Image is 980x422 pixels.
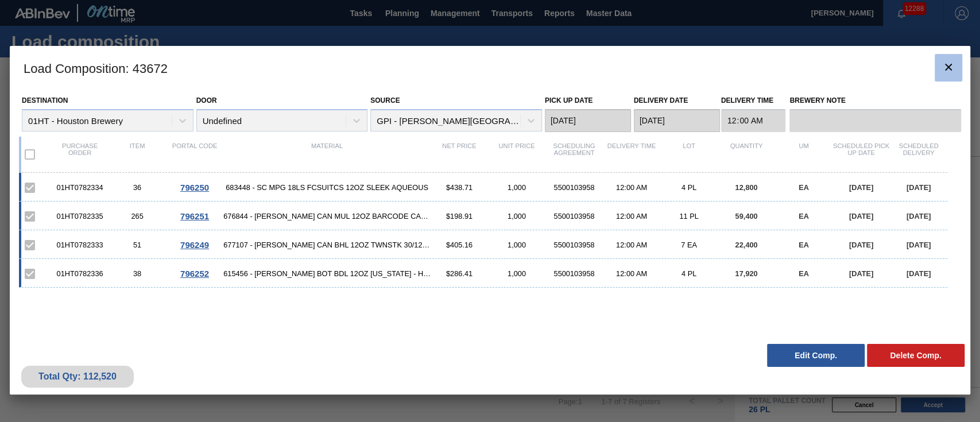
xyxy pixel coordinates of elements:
[10,46,970,90] h3: Load Composition : 43672
[223,212,431,220] span: 676844 - CARR CAN MUL 12OZ BARCODE CAN PK 12/12 S
[849,183,873,192] span: [DATE]
[603,212,660,220] div: 12:00 AM
[603,183,660,192] div: 12:00 AM
[488,269,545,278] div: 1,000
[223,183,431,192] span: 683448 - SC MPG 18LS FCSUITCS 12OZ SLEEK AQUEOUS
[718,142,775,167] div: Quantity
[109,212,166,220] div: 265
[721,92,786,109] label: Delivery Time
[789,92,961,109] label: Brewery Note
[51,212,109,220] div: 01HT0782335
[431,183,488,192] div: $438.71
[660,212,718,220] div: 11 PL
[603,269,660,278] div: 12:00 AM
[660,183,718,192] div: 4 PL
[431,241,488,249] div: $405.16
[180,240,209,250] span: 796249
[545,269,603,278] div: 5500103958
[166,240,223,250] div: Go to Order
[735,241,757,249] span: 22,400
[166,269,223,278] div: Go to Order
[109,241,166,249] div: 51
[488,212,545,220] div: 1,000
[545,212,603,220] div: 5500103958
[907,241,931,249] span: [DATE]
[907,269,931,278] span: [DATE]
[51,269,109,278] div: 01HT0782336
[634,96,688,104] label: Delivery Date
[109,142,166,167] div: Item
[223,269,431,278] span: 615456 - CARR BOT BDL 12OZ TEXAS - HTN SNUG 12/12
[603,241,660,249] div: 12:00 AM
[775,142,832,167] div: UM
[849,241,873,249] span: [DATE]
[907,212,931,220] span: [DATE]
[545,142,603,167] div: Scheduling Agreement
[799,183,809,192] span: EA
[890,142,947,167] div: Scheduled Delivery
[488,241,545,249] div: 1,000
[799,212,809,220] span: EA
[849,212,873,220] span: [DATE]
[51,142,109,167] div: Purchase order
[735,212,757,220] span: 59,400
[431,212,488,220] div: $198.91
[735,269,757,278] span: 17,920
[109,183,166,192] div: 36
[832,142,890,167] div: Scheduled Pick up Date
[431,142,488,167] div: Net Price
[223,241,431,249] span: 677107 - CARR CAN BHL 12OZ TWNSTK 30/12 CAN 0724
[767,344,865,367] button: Edit Comp.
[660,142,718,167] div: Lot
[545,96,593,104] label: Pick up Date
[109,269,166,278] div: 38
[51,241,109,249] div: 01HT0782333
[180,211,209,221] span: 796251
[166,211,223,221] div: Go to Order
[180,183,209,192] span: 796250
[370,96,400,104] label: Source
[660,269,718,278] div: 4 PL
[545,183,603,192] div: 5500103958
[223,142,431,167] div: Material
[545,241,603,249] div: 5500103958
[660,241,718,249] div: 7 EA
[634,109,720,132] input: mm/dd/yyyy
[907,183,931,192] span: [DATE]
[849,269,873,278] span: [DATE]
[867,344,964,367] button: Delete Comp.
[51,183,109,192] div: 01HT0782334
[488,142,545,167] div: Unit Price
[166,142,223,167] div: Portal code
[735,183,757,192] span: 12,800
[799,241,809,249] span: EA
[22,96,68,104] label: Destination
[488,183,545,192] div: 1,000
[545,109,631,132] input: mm/dd/yyyy
[30,371,125,382] div: Total Qty: 112,520
[431,269,488,278] div: $286.41
[180,269,209,278] span: 796252
[799,269,809,278] span: EA
[196,96,217,104] label: Door
[166,183,223,192] div: Go to Order
[603,142,660,167] div: Delivery Time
